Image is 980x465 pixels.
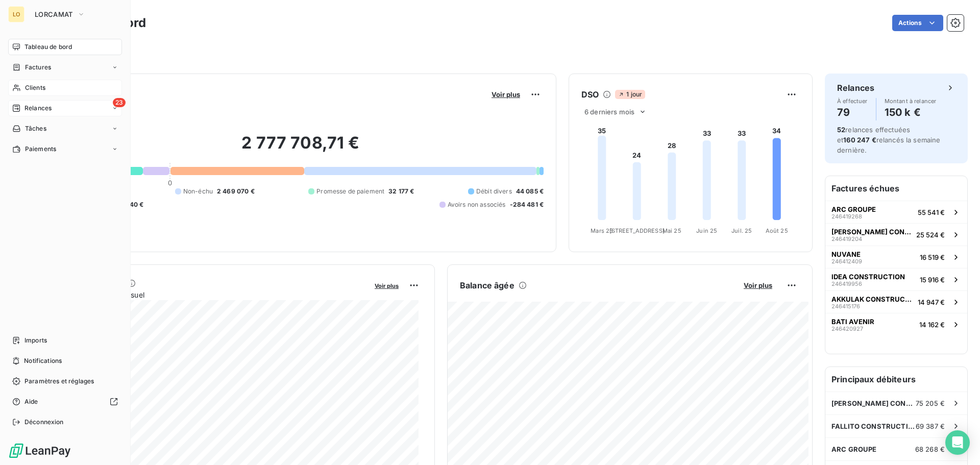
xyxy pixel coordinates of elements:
[35,10,73,18] span: LORCAMAT
[516,187,544,196] span: 44 085 €
[460,279,514,291] h6: Balance âgée
[24,397,38,406] span: Aide
[837,126,845,134] span: 52
[8,6,24,22] div: LO
[831,295,914,303] span: AKKULAK CONSTRUCTION
[8,394,122,410] a: Aide
[8,373,122,389] a: Paramètres et réglages
[183,187,213,196] span: Non-échu
[25,83,45,92] span: Clients
[8,100,122,116] a: 23Relances
[916,422,945,430] span: 69 387 €
[8,332,122,349] a: Imports
[918,298,945,306] span: 14 947 €
[581,88,599,101] h6: DSO
[24,356,62,365] span: Notifications
[837,98,868,104] span: À effectuer
[825,223,967,246] button: [PERSON_NAME] CONSTRUCTION24641920425 524 €
[825,290,967,313] button: AKKULAK CONSTRUCTION24641517614 947 €
[8,80,122,96] a: Clients
[696,227,717,234] tspan: Juin 25
[510,200,544,209] span: -284 481 €
[58,133,544,163] h2: 2 777 708,71 €
[831,205,876,213] span: ARC GROUPE
[609,227,665,234] tspan: [STREET_ADDRESS]
[58,289,367,300] span: Chiffre d'affaires mensuel
[831,303,860,309] span: 246415176
[837,126,941,154] span: relances effectuées et relancés la semaine dernière.
[831,399,916,407] span: [PERSON_NAME] CONSTRUCTION
[8,120,122,137] a: Tâches
[24,104,52,113] span: Relances
[919,321,945,329] span: 14 162 €
[663,227,681,234] tspan: Mai 25
[885,104,937,120] h4: 150 k €
[25,144,56,154] span: Paiements
[24,42,72,52] span: Tableau de bord
[375,282,399,289] span: Voir plus
[892,15,943,31] button: Actions
[488,90,523,99] button: Voir plus
[24,336,47,345] span: Imports
[831,228,912,236] span: [PERSON_NAME] CONSTRUCTION
[741,281,775,290] button: Voir plus
[584,108,634,116] span: 6 derniers mois
[25,124,46,133] span: Tâches
[615,90,645,99] span: 1 jour
[25,63,51,72] span: Factures
[831,281,862,287] span: 246419956
[843,136,876,144] span: 160 247 €
[24,377,94,386] span: Paramètres et réglages
[8,443,71,459] img: Logo LeanPay
[831,317,874,326] span: BATI AVENIR
[591,227,613,234] tspan: Mars 25
[8,141,122,157] a: Paiements
[885,98,937,104] span: Montant à relancer
[945,430,970,455] div: Open Intercom Messenger
[825,313,967,335] button: BATI AVENIR24642092714 162 €
[825,246,967,268] button: NUVANE24641240916 519 €
[217,187,255,196] span: 2 469 070 €
[8,39,122,55] a: Tableau de bord
[168,179,172,187] span: 0
[916,399,945,407] span: 75 205 €
[831,326,863,332] span: 246420927
[918,208,945,216] span: 55 541 €
[831,273,905,281] span: IDEA CONSTRUCTION
[825,367,967,391] h6: Principaux débiteurs
[492,90,520,99] span: Voir plus
[831,258,862,264] span: 246412409
[744,281,772,289] span: Voir plus
[825,268,967,290] button: IDEA CONSTRUCTION24641995615 916 €
[915,445,945,453] span: 68 268 €
[448,200,506,209] span: Avoirs non associés
[825,176,967,201] h6: Factures échues
[316,187,384,196] span: Promesse de paiement
[831,422,916,430] span: FALLITO CONSTRUCTIONS
[837,82,874,94] h6: Relances
[476,187,512,196] span: Débit divers
[831,250,861,258] span: NUVANE
[8,59,122,76] a: Factures
[916,231,945,239] span: 25 524 €
[731,227,752,234] tspan: Juil. 25
[831,445,877,453] span: ARC GROUPE
[920,276,945,284] span: 15 916 €
[388,187,414,196] span: 32 177 €
[837,104,868,120] h4: 79
[113,98,126,107] span: 23
[920,253,945,261] span: 16 519 €
[372,281,402,290] button: Voir plus
[24,418,64,427] span: Déconnexion
[831,236,862,242] span: 246419204
[825,201,967,223] button: ARC GROUPE24641926855 541 €
[766,227,788,234] tspan: Août 25
[831,213,862,219] span: 246419268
